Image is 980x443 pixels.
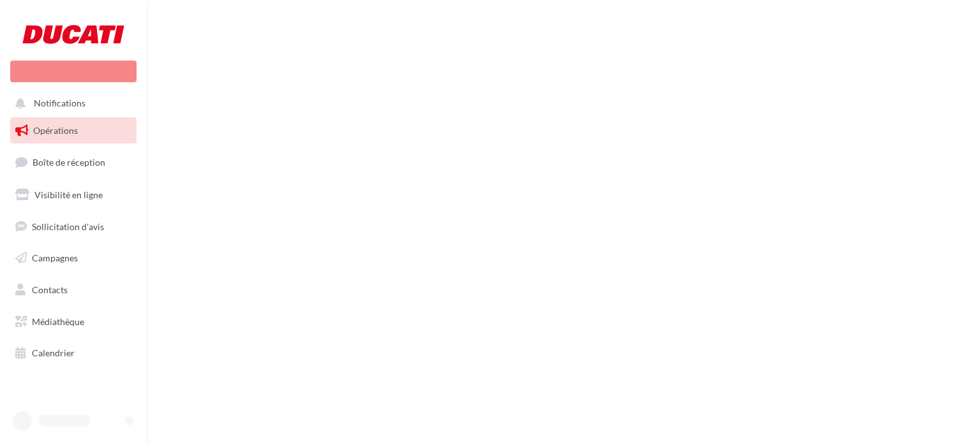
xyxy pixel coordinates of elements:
a: Boîte de réception [8,149,139,176]
span: Notifications [34,98,85,109]
span: Visibilité en ligne [34,189,103,200]
a: Sollicitation d'avis [8,214,139,240]
a: Opérations [8,117,139,144]
span: Calendrier [32,347,75,358]
a: Médiathèque [8,309,139,335]
a: Visibilité en ligne [8,182,139,208]
span: Médiathèque [32,316,84,327]
span: Sollicitation d'avis [32,221,104,231]
a: Campagnes [8,245,139,272]
a: Calendrier [8,340,139,367]
span: Contacts [32,284,68,295]
span: Campagnes [32,252,78,263]
span: Boîte de réception [33,157,105,168]
a: Contacts [8,277,139,303]
div: Nouvelle campagne [10,61,137,82]
span: Opérations [33,125,78,136]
